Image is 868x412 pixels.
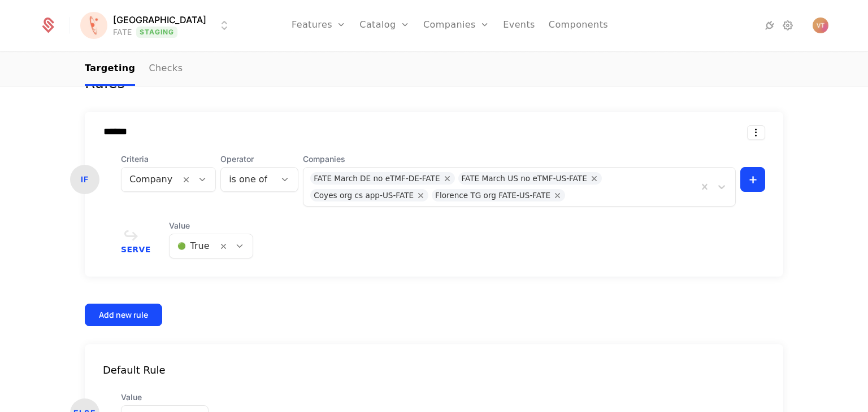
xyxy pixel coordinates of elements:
[435,189,550,201] div: Florence TG org FATE-US-FATE
[85,362,783,378] div: Default Rule
[85,304,162,326] button: Add new rule
[462,172,587,185] div: FATE March US no eTMF-US-FATE
[85,52,783,86] nav: Main
[169,220,253,231] span: Value
[121,246,151,253] span: Serve
[440,172,455,185] div: Remove FATE March DE no eTMF-DE-FATE
[80,12,107,39] img: Florence
[763,19,776,32] a: Integrations
[813,17,828,33] img: Vlada Todorovic
[303,154,736,165] span: Companies
[85,52,183,86] ul: Choose Sub Page
[99,309,148,321] div: Add new rule
[70,165,99,194] div: IF
[781,19,795,32] a: Settings
[220,154,298,165] span: Operator
[149,52,183,86] a: Checks
[121,154,216,165] span: Criteria
[550,189,565,201] div: Remove Florence TG org FATE-US-FATE
[113,27,132,38] div: FATE
[121,392,209,403] span: Value
[136,27,177,38] span: Staging
[314,189,414,201] div: Coyes org cs app-US-FATE
[85,52,135,86] a: Targeting
[113,13,206,27] span: [GEOGRAPHIC_DATA]
[740,167,765,192] button: +
[314,172,440,185] div: FATE March DE no eTMF-DE-FATE
[813,17,828,33] button: Open user button
[587,172,602,185] div: Remove FATE March US no eTMF-US-FATE
[84,13,231,38] button: Select environment
[747,125,765,140] button: Select action
[414,189,428,201] div: Remove Coyes org cs app-US-FATE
